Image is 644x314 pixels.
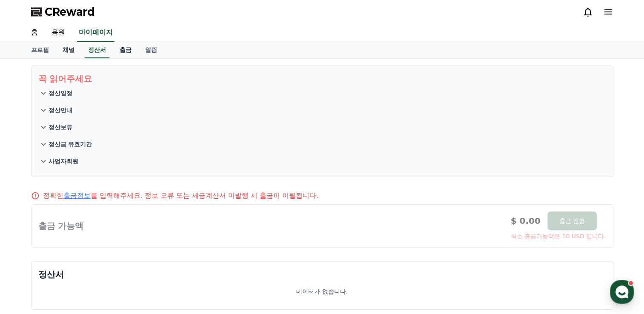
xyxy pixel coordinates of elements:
button: 정산일정 [38,85,606,102]
span: 설정 [132,256,142,263]
a: 홈 [3,243,56,265]
p: 데이터가 없습니다. [296,287,348,296]
p: 정산금 유효기간 [49,140,92,148]
p: 정산보류 [49,123,72,131]
p: 정산서 [38,268,606,280]
button: 정산보류 [38,119,606,136]
a: 채널 [56,42,81,58]
span: CReward [45,5,95,19]
p: 정산일정 [49,89,72,97]
a: 알림 [138,42,164,58]
button: 정산금 유효기간 [38,136,606,153]
button: 사업자회원 [38,153,606,170]
a: 설정 [110,243,163,265]
span: 대화 [78,257,88,263]
p: 정산안내 [49,106,72,114]
a: CReward [31,5,95,19]
a: 음원 [45,24,72,42]
span: 홈 [27,256,32,263]
a: 마이페이지 [77,24,114,42]
p: 사업자회원 [49,157,78,166]
a: 홈 [24,24,45,42]
a: 정산서 [85,42,109,58]
a: 출금정보 [63,191,91,200]
a: 출금 [113,42,138,58]
p: 정확한 를 입력해주세요. 정보 오류 또는 세금계산서 미발행 시 출금이 이월됩니다. [43,191,319,201]
a: 대화 [56,243,110,265]
button: 정산안내 [38,102,606,119]
a: 프로필 [24,42,56,58]
p: 꼭 읽어주세요 [38,73,606,85]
